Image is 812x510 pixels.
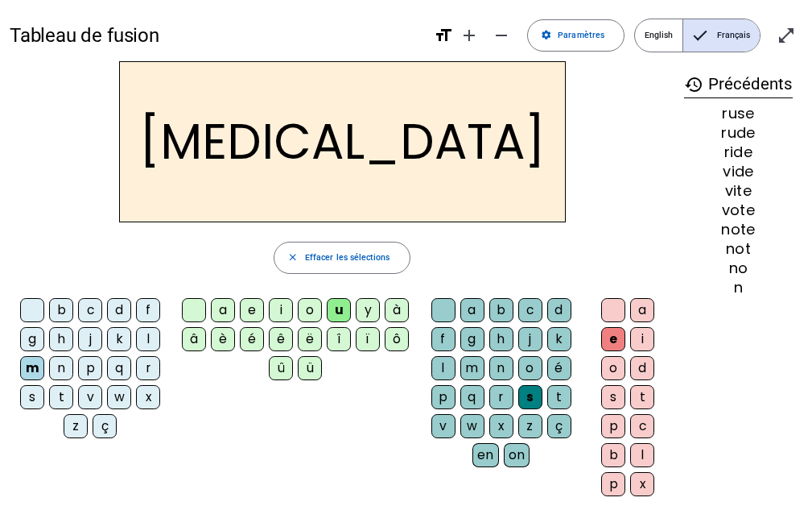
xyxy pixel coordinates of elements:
button: Effacer les sélections [274,242,410,274]
div: no [684,261,793,276]
div: x [630,472,654,496]
div: a [211,298,235,322]
div: o [518,356,542,380]
div: ç [93,414,117,438]
div: h [489,327,513,351]
button: Diminuer la taille de la police [485,19,517,52]
div: ï [356,327,380,351]
span: Paramètres [558,28,604,43]
div: r [489,385,513,409]
div: ë [298,327,322,351]
div: m [460,356,484,380]
div: n [684,280,793,295]
div: n [49,356,73,380]
span: Français [683,19,760,52]
mat-icon: add [460,26,479,45]
div: vide [684,164,793,179]
div: x [136,385,160,409]
mat-icon: settings [541,30,552,41]
div: é [240,327,264,351]
div: p [431,385,455,409]
div: x [489,414,513,438]
div: a [460,298,484,322]
div: ruse [684,106,793,121]
h2: [MEDICAL_DATA] [119,61,566,222]
div: b [601,443,625,467]
div: p [601,472,625,496]
div: l [136,327,160,351]
div: c [518,298,542,322]
div: y [356,298,380,322]
div: c [630,414,654,438]
div: a [630,298,654,322]
div: w [107,385,131,409]
mat-button-toggle-group: Language selection [634,19,760,52]
div: t [49,385,73,409]
div: note [684,222,793,237]
button: Augmenter la taille de la police [453,19,485,52]
div: k [107,327,131,351]
div: l [630,443,654,467]
div: h [49,327,73,351]
div: z [518,414,542,438]
mat-icon: open_in_full [777,26,796,45]
span: English [635,19,682,52]
div: j [518,327,542,351]
div: b [489,298,513,322]
h3: Précédents [684,71,793,98]
div: û [269,356,293,380]
div: q [460,385,484,409]
div: i [630,327,654,351]
div: w [460,414,484,438]
div: o [298,298,322,322]
mat-icon: remove [492,26,511,45]
mat-icon: close [287,252,299,263]
div: î [327,327,351,351]
div: d [107,298,131,322]
div: s [518,385,542,409]
div: n [489,356,513,380]
div: â [182,327,206,351]
div: ride [684,145,793,160]
div: i [269,298,293,322]
span: Effacer les sélections [305,251,390,265]
div: m [20,356,44,380]
div: t [630,385,654,409]
div: v [431,414,455,438]
div: d [547,298,571,322]
div: ç [547,414,571,438]
div: s [20,385,44,409]
div: v [78,385,102,409]
div: d [630,356,654,380]
div: q [107,356,131,380]
mat-icon: format_size [434,26,453,45]
div: e [601,327,625,351]
div: ô [385,327,409,351]
div: r [136,356,160,380]
div: ê [269,327,293,351]
button: Entrer en plein écran [770,19,802,52]
mat-icon: history [684,75,703,94]
div: vite [684,184,793,198]
div: é [547,356,571,380]
div: t [547,385,571,409]
div: on [504,443,530,467]
div: o [601,356,625,380]
div: g [20,327,44,351]
div: u [327,298,351,322]
div: k [547,327,571,351]
div: s [601,385,625,409]
button: Paramètres [527,19,624,52]
div: e [240,298,264,322]
div: not [684,242,793,256]
div: l [431,356,455,380]
div: rude [684,126,793,140]
div: j [78,327,102,351]
h1: Tableau de fusion [10,16,424,55]
div: en [472,443,499,467]
div: ü [298,356,322,380]
div: f [431,327,455,351]
div: vote [684,203,793,218]
div: g [460,327,484,351]
div: è [211,327,235,351]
